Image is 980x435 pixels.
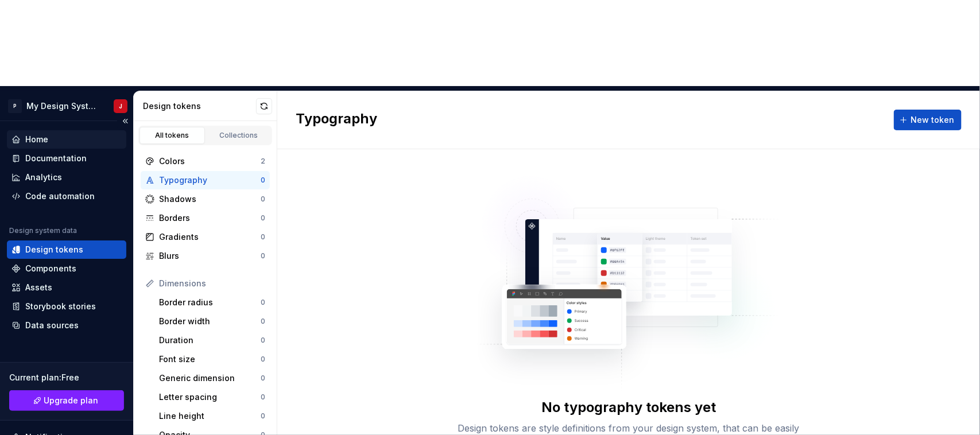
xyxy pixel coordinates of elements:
a: Code automation [7,187,126,205]
a: Blurs0 [141,247,270,265]
a: Border radius0 [154,293,270,312]
div: No typography tokens yet [541,398,716,417]
a: Design tokens [7,240,126,259]
div: Gradients [159,231,261,243]
div: 0 [261,251,265,261]
div: Home [25,134,48,145]
div: Current plan : Free [9,372,124,383]
div: 0 [261,213,265,223]
div: Code automation [25,191,95,202]
div: 0 [261,393,265,402]
div: All tokens [144,131,201,140]
div: Data sources [25,320,79,331]
div: My Design System [26,100,100,112]
button: Collapse sidebar [117,113,133,129]
div: Design system data [9,226,77,235]
a: Line height0 [154,407,270,425]
div: Borders [159,212,261,224]
div: J [119,102,122,111]
div: Documentation [25,153,87,164]
div: Typography [159,174,261,186]
span: Upgrade plan [44,395,99,406]
h2: Typography [296,110,377,130]
a: Documentation [7,149,126,168]
a: Home [7,130,126,149]
a: Border width0 [154,312,270,331]
button: PMy Design SystemJ [2,94,131,118]
div: 0 [261,336,265,345]
div: Design tokens [143,100,256,112]
div: Letter spacing [159,391,261,403]
div: 0 [261,374,265,383]
a: Font size0 [154,350,270,368]
a: Upgrade plan [9,390,124,411]
a: Generic dimension0 [154,369,270,387]
div: 0 [261,298,265,307]
a: Letter spacing0 [154,388,270,406]
div: 2 [261,157,265,166]
div: Border width [159,316,261,327]
div: Border radius [159,297,261,308]
div: Font size [159,354,261,365]
a: Components [7,259,126,278]
button: New token [894,110,962,130]
div: 0 [261,355,265,364]
a: Typography0 [141,171,270,189]
div: Duration [159,335,261,346]
div: 0 [261,317,265,326]
a: Borders0 [141,209,270,227]
div: Colors [159,156,261,167]
div: Dimensions [159,278,265,289]
span: New token [911,114,954,126]
a: Data sources [7,316,126,335]
div: Collections [210,131,268,140]
a: Analytics [7,168,126,187]
div: 0 [261,195,265,204]
a: Duration0 [154,331,270,349]
a: Shadows0 [141,190,270,208]
div: P [8,99,22,113]
a: Colors2 [141,152,270,170]
div: 0 [261,232,265,242]
div: Blurs [159,250,261,262]
div: Analytics [25,172,62,183]
div: 0 [261,411,265,421]
div: Line height [159,410,261,422]
div: 0 [261,176,265,185]
div: Generic dimension [159,372,261,384]
div: Design tokens [25,244,83,255]
div: Storybook stories [25,301,96,312]
div: Components [25,263,76,274]
div: Assets [25,282,52,293]
a: Assets [7,278,126,297]
a: Gradients0 [141,228,270,246]
div: Shadows [159,193,261,205]
a: Storybook stories [7,297,126,316]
